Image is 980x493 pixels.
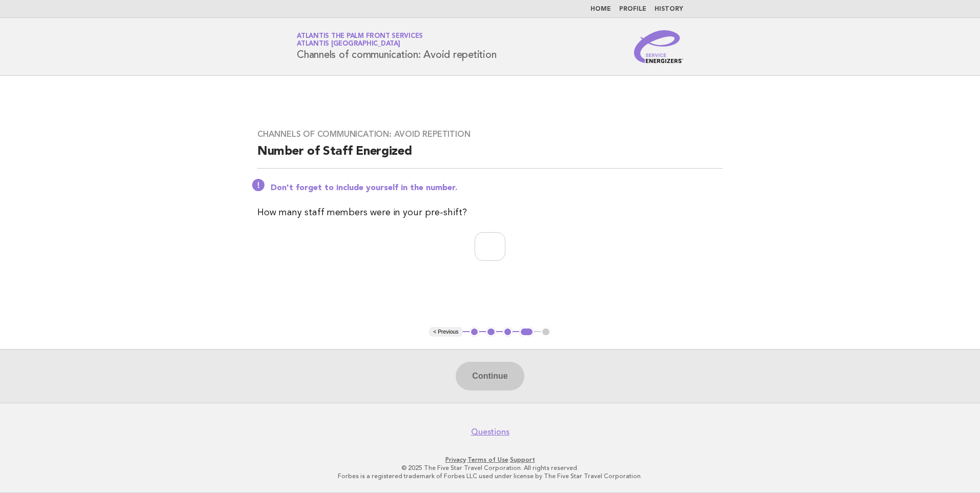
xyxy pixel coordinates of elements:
button: 2 [486,327,496,337]
a: Support [510,456,535,463]
p: How many staff members were in your pre-shift? [257,206,723,220]
h2: Number of Staff Energized [257,143,723,169]
button: 4 [519,327,534,337]
a: Atlantis The Palm Front ServicesAtlantis [GEOGRAPHIC_DATA] [297,33,423,47]
a: Terms of Use [467,456,508,463]
h1: Channels of communication: Avoid repetition [297,33,496,60]
p: · · [176,456,804,464]
button: < Previous [429,327,462,337]
button: 3 [503,327,513,337]
p: © 2025 The Five Star Travel Corporation. All rights reserved. [176,464,804,472]
p: Don't forget to include yourself in the number. [271,183,723,193]
a: Questions [471,427,509,437]
p: Forbes is a registered trademark of Forbes LLC used under license by The Five Star Travel Corpora... [176,472,804,480]
h3: Channels of communication: Avoid repetition [257,129,723,139]
span: Atlantis [GEOGRAPHIC_DATA] [297,41,400,48]
a: History [655,6,683,12]
a: Home [590,6,611,12]
button: 1 [469,327,480,337]
a: Profile [619,6,646,12]
a: Privacy [445,456,466,463]
img: Service Energizers [634,30,683,63]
